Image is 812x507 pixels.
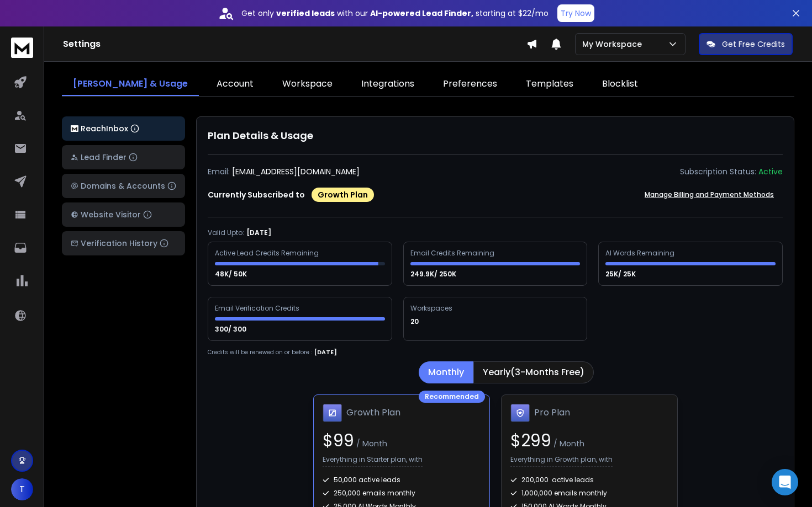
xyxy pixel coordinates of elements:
[62,231,185,255] button: Verification History
[208,348,312,356] p: Credits will be renewed on or before :
[473,361,594,383] button: Yearly(3-Months Free)
[208,228,244,237] p: Valid Upto:
[208,166,230,177] p: Email:
[410,270,458,279] p: 249.9K/ 250K
[645,190,774,199] p: Manage Billing and Payment Methods
[354,438,387,449] span: / Month
[215,270,249,279] p: 48K/ 50K
[636,184,783,206] button: Manage Billing and Payment Methods
[370,8,473,19] strong: AI-powered Lead Finder,
[515,73,584,96] a: Templates
[582,39,646,50] p: My Workspace
[314,348,337,357] p: [DATE]
[241,8,549,19] p: Get only with our starting at $22/mo
[410,249,496,258] div: Email Credits Remaining
[205,73,265,96] a: Account
[346,406,400,419] h1: Growth Plan
[561,8,591,19] p: Try Now
[551,438,584,449] span: / Month
[215,249,320,258] div: Active Lead Credits Remaining
[215,325,248,334] p: 300/ 300
[510,489,668,498] div: 1,000,000 emails monthly
[722,39,785,50] p: Get Free Credits
[71,125,78,132] img: logo
[323,476,481,484] div: 50,000 active leads
[63,38,526,51] h1: Settings
[510,455,613,467] p: Everything in Growth plan, with
[62,73,199,96] a: [PERSON_NAME] & Usage
[534,406,570,419] h1: Pro Plan
[208,128,783,143] h1: Plan Details & Usage
[208,189,305,200] p: Currently Subscribed to
[680,166,756,177] p: Subscription Status:
[11,478,33,500] button: T
[432,73,508,96] a: Preferences
[410,317,420,326] p: 20
[276,8,335,19] strong: verified leads
[11,38,33,58] img: logo
[232,166,360,177] p: [EMAIL_ADDRESS][DOMAIN_NAME]
[510,404,530,423] img: Pro Plan icon
[62,145,185,169] button: Lead Finder
[419,391,485,403] div: Recommended
[510,476,668,484] div: 200,000 active leads
[758,166,783,177] div: Active
[271,73,344,96] a: Workspace
[312,188,374,202] div: Growth Plan
[419,361,473,383] button: Monthly
[772,469,798,495] div: Open Intercom Messenger
[62,202,185,227] button: Website Visitor
[323,455,423,467] p: Everything in Starter plan, with
[62,116,185,141] button: ReachInbox
[323,489,481,498] div: 250,000 emails monthly
[591,73,649,96] a: Blocklist
[246,228,271,237] p: [DATE]
[605,249,676,258] div: AI Words Remaining
[323,404,342,423] img: Growth Plan icon
[350,73,425,96] a: Integrations
[62,174,185,198] button: Domains & Accounts
[510,429,551,452] span: $ 299
[410,304,454,313] div: Workspaces
[605,270,637,279] p: 25K/ 25K
[557,4,594,22] button: Try Now
[699,33,793,55] button: Get Free Credits
[323,429,354,452] span: $ 99
[215,304,301,313] div: Email Verification Credits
